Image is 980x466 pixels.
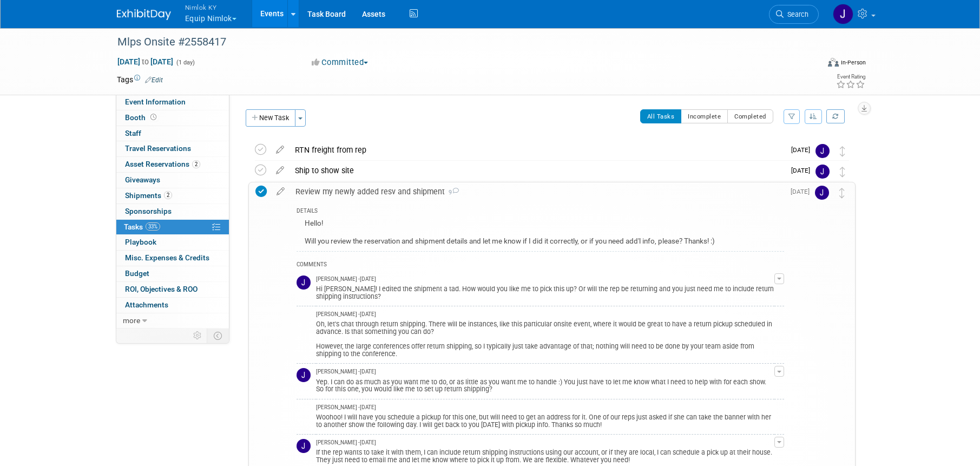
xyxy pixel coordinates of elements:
a: Asset Reservations2 [116,157,229,172]
span: Booth [125,113,159,122]
div: Review my newly added resv and shipment [290,182,784,201]
span: Staff [125,129,141,137]
span: Booth not reserved yet [148,113,159,121]
img: ExhibitDay [117,9,171,20]
img: Dana Carroll [297,311,311,325]
button: All Tasks [640,109,682,123]
div: Event Format [755,56,866,73]
img: Jamie Dunn [815,186,829,200]
td: Toggle Event Tabs [207,329,229,343]
a: Booth [116,110,229,126]
a: edit [271,145,290,155]
span: Search [784,10,808,18]
span: Giveaways [125,175,160,184]
span: Sponsorships [125,207,172,215]
button: Completed [727,109,773,123]
span: [PERSON_NAME] - [DATE] [316,311,376,318]
a: ROI, Objectives & ROO [116,282,229,297]
img: Dana Carroll [297,404,311,418]
i: Move task [840,146,845,156]
a: edit [271,187,290,196]
div: DETAILS [297,207,784,216]
div: Yep. I can do as much as you want me to do, or as little as you want me to handle :) You just hav... [316,376,774,393]
span: 33% [146,222,160,231]
div: Woohoo! I will have you schedule a pickup for this one, but will need to get an address for it. O... [316,411,774,429]
a: Attachments [116,298,229,313]
span: [DATE] [DATE] [117,57,174,67]
span: Event Information [125,97,186,106]
span: Budget [125,269,149,278]
td: Tags [117,74,163,85]
a: Playbook [116,235,229,250]
td: Personalize Event Tab Strip [188,329,207,343]
img: Jamie Dunn [815,165,830,179]
img: Jamie Dunn [815,144,830,158]
a: Budget [116,266,229,281]
span: Asset Reservations [125,160,200,168]
span: [DATE] [791,167,815,174]
a: Giveaways [116,173,229,188]
a: Edit [145,76,163,84]
button: New Task [246,109,295,127]
span: [PERSON_NAME] - [DATE] [316,404,376,411]
div: Hello! Will you review the reservation and shipment details and let me know if I did it correctly... [297,216,784,251]
span: 9 [445,189,459,196]
a: Refresh [826,109,845,123]
a: Misc. Expenses & Credits [116,251,229,266]
a: Tasks33% [116,220,229,235]
span: Shipments [125,191,172,200]
span: 2 [164,191,172,199]
a: Search [769,5,819,24]
span: Tasks [124,222,160,231]
span: [DATE] [791,188,815,195]
span: [PERSON_NAME] - [DATE] [316,439,376,447]
div: Ship to show site [290,161,785,180]
div: In-Person [840,58,866,67]
a: more [116,313,229,329]
div: COMMENTS [297,260,784,271]
div: Oh, let's chat through return shipping. There will be instances, like this particular onsite even... [316,318,774,358]
div: Mlps Onsite #2558417 [114,32,803,52]
span: Travel Reservations [125,144,191,153]
img: Format-Inperson.png [828,58,839,67]
span: Playbook [125,238,156,246]
span: Misc. Expenses & Credits [125,253,209,262]
a: Sponsorships [116,204,229,219]
span: Nimlok KY [185,2,236,13]
span: more [123,316,140,325]
img: Jamie Dunn [297,368,311,382]
a: Travel Reservations [116,141,229,156]
img: Jamie Dunn [833,4,853,24]
img: Jamie Dunn [297,275,311,290]
span: [PERSON_NAME] - [DATE] [316,275,376,283]
i: Move task [839,188,845,198]
a: Event Information [116,95,229,110]
span: (1 day) [175,59,195,66]
span: ROI, Objectives & ROO [125,285,198,293]
span: [DATE] [791,146,815,154]
span: Attachments [125,300,168,309]
span: 2 [192,160,200,168]
div: RTN freight from rep [290,141,785,159]
a: Staff [116,126,229,141]
div: Hi [PERSON_NAME]! I edited the shipment a tad. How would you like me to pick this up? Or will the... [316,283,774,300]
button: Committed [308,57,372,68]
a: edit [271,166,290,175]
span: [PERSON_NAME] - [DATE] [316,368,376,376]
div: Event Rating [836,74,865,80]
i: Move task [840,167,845,177]
a: Shipments2 [116,188,229,204]
img: Jamie Dunn [297,439,311,453]
button: Incomplete [681,109,728,123]
span: to [140,57,150,66]
div: If the rep wants to take it with them, I can include return shipping instructions using our accou... [316,447,774,464]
